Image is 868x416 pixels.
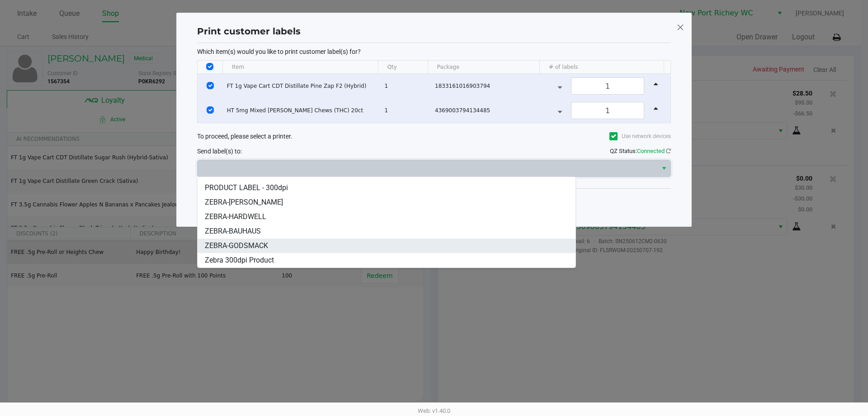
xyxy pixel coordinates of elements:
[205,226,261,237] span: ZEBRA-BAUHAUS
[205,211,266,222] span: ZEBRA-HARDWELL
[205,197,283,208] span: ZEBRA-[PERSON_NAME]
[222,61,378,74] th: Item
[197,24,301,38] h1: Print customer labels
[428,61,539,74] th: Package
[431,74,544,98] td: 1833161016903794
[207,106,214,114] input: Select Row
[197,48,671,56] p: Which item(s) would you like to print customer label(s) for?
[197,133,292,140] span: To proceed, please select a printer.
[610,148,671,154] span: QZ Status:
[206,63,213,70] input: Select All Rows
[198,61,670,123] div: Data table
[205,255,274,266] span: Zebra 300dpi Product
[205,182,288,193] span: PRODUCT LABEL - 300dpi
[205,240,268,251] span: ZEBRA-GODSMACK
[380,74,431,98] td: 1
[223,74,381,98] td: FT 1g Vape Cart CDT Distillate Pine Zap F2 (Hybrid)
[380,98,431,123] td: 1
[431,98,544,123] td: 4369003794134485
[539,61,664,74] th: # of labels
[609,132,671,140] label: Use network devices
[418,407,450,414] span: Web: v1.40.0
[657,160,670,177] button: Select
[637,148,665,154] span: Connected
[197,148,242,155] span: Send label(s) to:
[223,98,381,123] td: HT 5mg Mixed [PERSON_NAME] Chews (THC) 20ct
[207,82,214,89] input: Select Row
[378,61,428,74] th: Qty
